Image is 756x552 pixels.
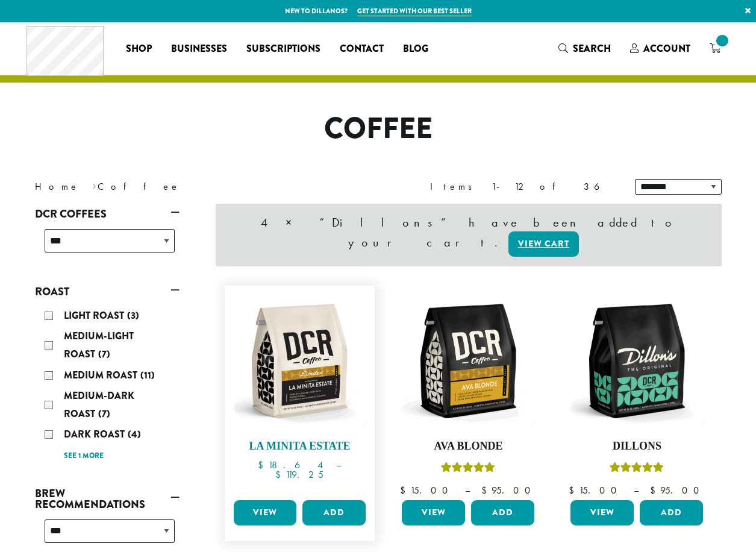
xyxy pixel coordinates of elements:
[570,500,634,525] a: View
[340,42,384,57] span: Contact
[98,407,110,421] span: (7)
[98,347,110,361] span: (7)
[92,175,96,194] span: ›
[399,440,537,453] h4: Ava Blonde
[231,440,369,453] h4: La Minita Estate
[567,440,706,453] h4: Dillons
[171,42,227,57] span: Businesses
[64,309,127,322] span: Light Roast
[127,309,139,322] span: (3)
[650,484,660,497] span: $
[399,292,537,430] img: DCR-12oz-Ava-Blonde-Stock-scaled.png
[302,500,366,525] button: Add
[465,484,470,497] span: –
[234,500,297,525] a: View
[508,231,579,257] a: View cart
[230,292,369,430] img: DCR-12oz-La-Minita-Estate-Stock-scaled.png
[569,484,622,497] bdi: 15.00
[64,450,104,462] a: See 1 more
[64,389,134,421] span: Medium-Dark Roast
[258,459,325,471] bdi: 18.64
[258,459,268,471] span: $
[336,459,341,471] span: –
[403,42,428,57] span: Blog
[481,484,536,497] bdi: 95.00
[35,204,180,224] a: DCR Coffees
[64,329,134,361] span: Medium-Light Roast
[275,468,323,481] bdi: 119.25
[35,302,180,469] div: Roast
[569,484,579,497] span: $
[275,468,286,481] span: $
[64,368,140,382] span: Medium Roast
[399,292,537,495] a: Ava BlondeRated 5.00 out of 5
[567,292,706,430] img: DCR-12oz-Dillons-Stock-scaled.png
[643,42,690,55] span: Account
[35,180,360,194] nav: Breadcrumb
[116,39,161,58] a: Shop
[549,39,620,58] a: Search
[441,460,495,478] div: Rated 5.00 out of 5
[26,111,731,146] h1: Coffee
[128,427,141,441] span: (4)
[35,281,180,302] a: Roast
[64,427,128,441] span: Dark Roast
[231,292,369,495] a: La Minita Estate
[357,6,472,16] a: Get started with our best seller
[481,484,492,497] span: $
[400,484,454,497] bdi: 15.00
[430,180,617,194] div: Items 1-12 of 36
[35,483,180,515] a: Brew Recommendations
[35,224,180,267] div: DCR Coffees
[246,42,320,57] span: Subscriptions
[567,292,706,495] a: DillonsRated 5.00 out of 5
[471,500,534,525] button: Add
[650,484,705,497] bdi: 95.00
[634,484,639,497] span: –
[402,500,465,525] a: View
[140,368,155,382] span: (11)
[126,42,152,57] span: Shop
[216,204,722,266] div: 4 × “Dillons” have been added to your cart.
[610,460,664,478] div: Rated 5.00 out of 5
[640,500,703,525] button: Add
[35,180,80,193] a: Home
[573,42,611,55] span: Search
[400,484,410,497] span: $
